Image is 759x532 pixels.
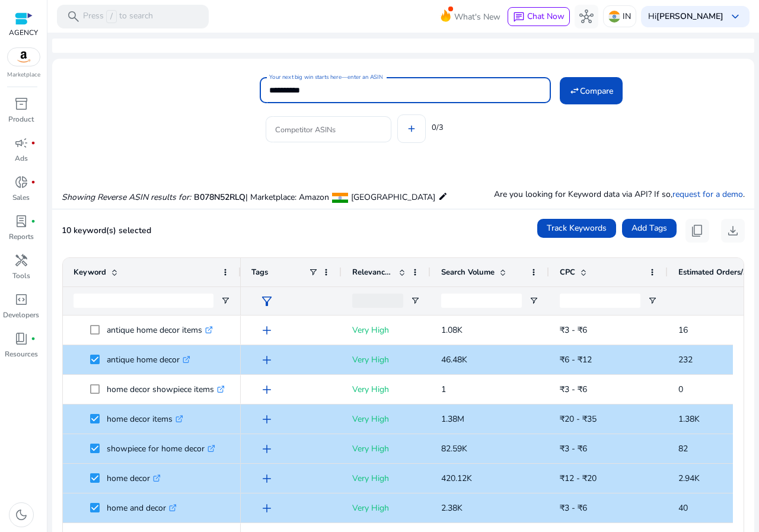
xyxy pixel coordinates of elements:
p: Are you looking for Keyword data via API? If so, . [494,188,745,200]
span: 420.12K [441,473,472,484]
p: antique home decor items [107,318,213,342]
span: add [260,323,274,337]
button: chatChat Now [508,7,570,26]
span: add [260,472,274,486]
span: Chat Now [527,11,565,22]
span: 82.59K [441,443,467,454]
input: Search Volume Filter Input [441,294,522,308]
span: filter_alt [260,294,274,308]
span: ₹3 - ₹6 [560,384,587,395]
span: ₹3 - ₹6 [560,324,587,336]
span: fiber_manual_record [31,219,36,224]
p: Very High [352,348,420,372]
button: Open Filter Menu [529,296,538,305]
span: Search Volume [441,267,495,278]
span: 1.38K [678,413,700,425]
span: 40 [678,502,688,514]
b: [PERSON_NAME] [656,11,723,22]
span: add [260,501,274,515]
button: content_copy [685,219,709,243]
span: lab_profile [14,214,28,228]
button: Open Filter Menu [648,296,657,305]
input: Keyword Filter Input [74,294,213,308]
span: 2.94K [678,473,700,484]
span: Estimated Orders/Month [678,267,750,278]
span: hub [579,9,594,24]
button: Track Keywords [537,219,616,238]
span: / [106,10,117,23]
p: Very High [352,407,420,431]
p: Tools [12,270,30,281]
span: add [260,353,274,367]
span: keyboard_arrow_down [728,9,742,24]
p: Ads [15,153,28,164]
p: Press to search [83,10,153,23]
span: fiber_manual_record [31,141,36,145]
span: fiber_manual_record [31,336,36,341]
span: 16 [678,324,688,336]
button: Open Filter Menu [410,296,420,305]
span: 10 keyword(s) selected [62,225,151,236]
p: Marketplace [7,71,40,79]
p: Very High [352,466,420,490]
span: ₹3 - ₹6 [560,502,587,514]
p: IN [623,6,631,27]
p: Very High [352,318,420,342]
span: fiber_manual_record [31,180,36,184]
button: download [721,219,745,243]
button: Compare [560,77,623,104]
p: home decor showpiece items [107,377,225,402]
span: code_blocks [14,292,28,307]
span: chat [513,11,525,23]
mat-icon: add [406,123,417,134]
span: 46.48K [441,354,467,365]
i: Showing Reverse ASIN results for: [62,192,191,203]
span: handyman [14,253,28,267]
span: 232 [678,354,693,365]
span: ₹12 - ₹20 [560,473,597,484]
p: home decor items [107,407,183,431]
span: inventory_2 [14,97,28,111]
span: search [66,9,81,24]
span: ₹3 - ₹6 [560,443,587,454]
button: hub [575,5,598,28]
span: What's New [454,7,500,27]
p: Sales [12,192,30,203]
span: add [260,442,274,456]
button: Open Filter Menu [221,296,230,305]
mat-icon: edit [438,189,448,203]
p: AGENCY [9,27,38,38]
p: home and decor [107,496,177,520]
span: Tags [251,267,268,278]
span: ₹6 - ₹12 [560,354,592,365]
span: book_4 [14,332,28,346]
mat-hint: 0/3 [432,120,444,133]
img: in.svg [608,11,620,23]
span: Relevance Score [352,267,394,278]
p: Developers [3,310,39,320]
span: 1 [441,384,446,395]
span: content_copy [690,224,704,238]
span: add [260,412,274,426]
span: 1.38M [441,413,464,425]
span: CPC [560,267,575,278]
span: dark_mode [14,508,28,522]
p: home decor [107,466,161,490]
a: request for a demo [672,189,743,200]
span: B078N52RLQ [194,192,245,203]
mat-icon: swap_horiz [569,85,580,96]
p: Reports [9,231,34,242]
span: 2.38K [441,502,463,514]
button: Add Tags [622,219,677,238]
p: Product [8,114,34,125]
p: antique home decor [107,348,190,372]
span: campaign [14,136,28,150]
span: Compare [580,85,613,97]
p: Very High [352,496,420,520]
p: Very High [352,377,420,402]
span: Track Keywords [547,222,607,234]
span: [GEOGRAPHIC_DATA] [351,192,435,203]
p: Very High [352,437,420,461]
span: 0 [678,384,683,395]
span: download [726,224,740,238]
